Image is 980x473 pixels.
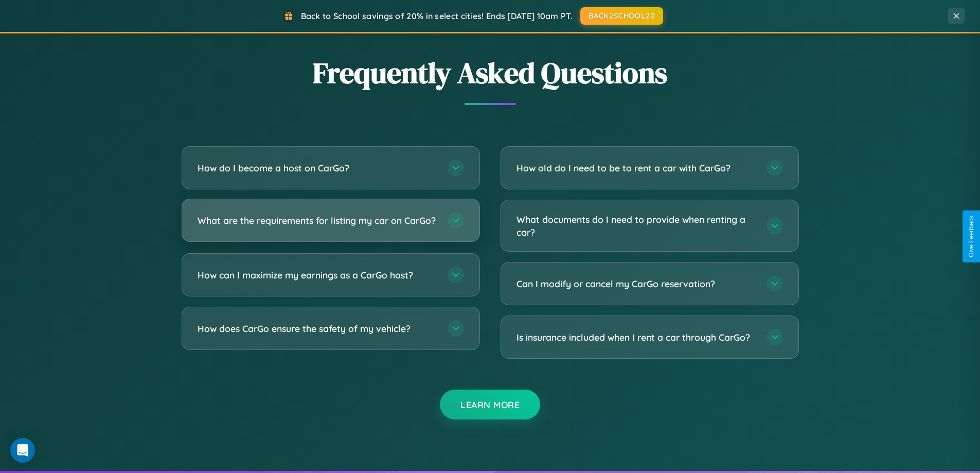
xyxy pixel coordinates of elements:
button: BACK2SCHOOL20 [580,7,663,25]
button: Learn More [440,390,540,419]
h3: How does CarGo ensure the safety of my vehicle? [198,322,437,335]
h3: Is insurance included when I rent a car through CarGo? [516,331,756,344]
h3: How do I become a host on CarGo? [198,162,437,174]
h3: What are the requirements for listing my car on CarGo? [198,214,437,227]
h3: What documents do I need to provide when renting a car? [516,213,756,238]
h3: How old do I need to be to rent a car with CarGo? [516,162,756,174]
div: Give Feedback [968,216,975,257]
span: Back to School savings of 20% in select cities! Ends [DATE] 10am PT. [301,11,573,21]
div: Open Intercom Messenger [10,438,35,463]
h2: Frequently Asked Questions [182,53,799,93]
h3: How can I maximize my earnings as a CarGo host? [198,269,437,282]
h3: Can I modify or cancel my CarGo reservation? [516,277,756,290]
